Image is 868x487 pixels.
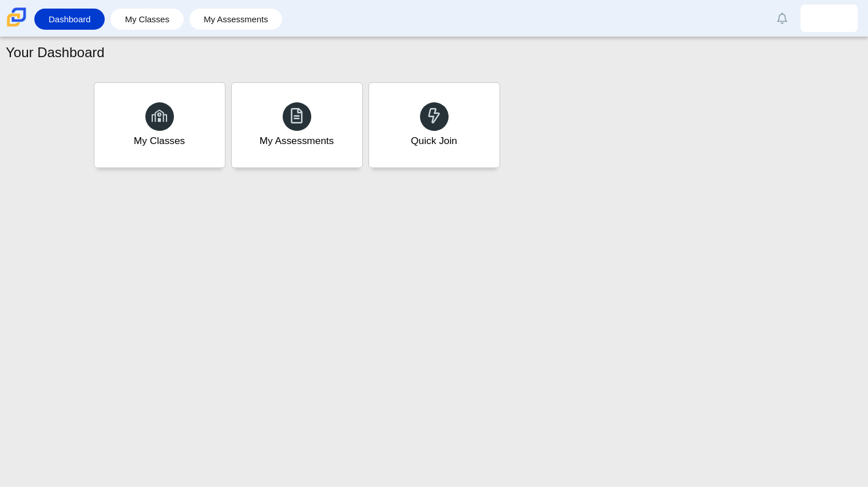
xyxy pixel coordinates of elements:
[820,9,838,27] img: rodrigo.esquivelle.Qouslq
[260,134,334,148] div: My Assessments
[5,5,29,29] img: Carmen School of Science & Technology
[770,6,795,31] a: Alerts
[6,43,105,62] h1: Your Dashboard
[231,82,363,168] a: My Assessments
[134,134,185,148] div: My Classes
[411,134,457,148] div: Quick Join
[368,82,500,168] a: Quick Join
[5,21,29,31] a: Carmen School of Science & Technology
[800,5,858,32] a: rodrigo.esquivelle.Qouslq
[116,9,178,30] a: My Classes
[195,9,277,30] a: My Assessments
[94,82,225,168] a: My Classes
[40,9,99,30] a: Dashboard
